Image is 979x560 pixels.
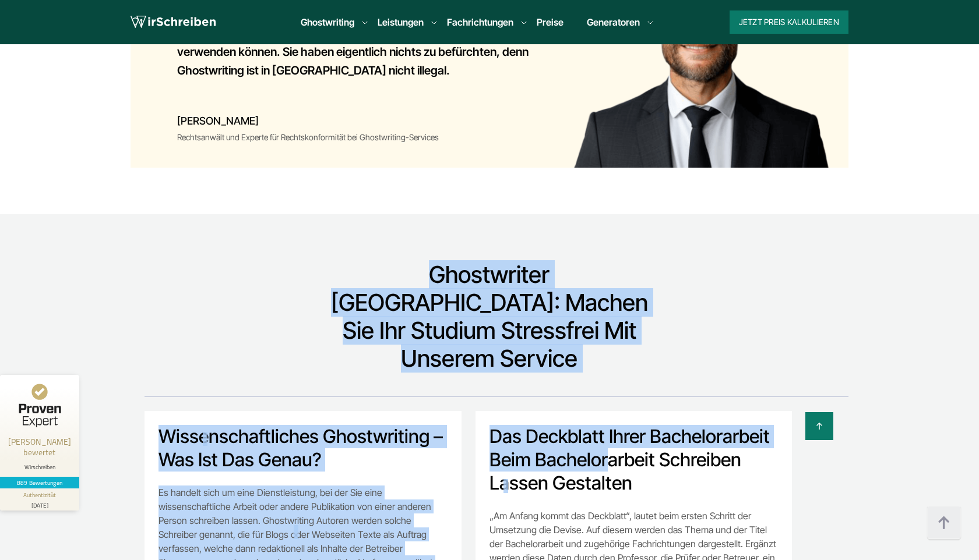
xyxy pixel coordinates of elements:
[317,261,661,373] h2: Ghostwriter [GEOGRAPHIC_DATA]: Machen Sie Ihr Studium stressfrei mit unserem Service
[447,15,513,29] a: Fachrichtungen
[159,425,448,472] h2: Wissenschaftliches Ghostwriting – Was ist das genau?
[587,15,640,29] a: Generatoren
[23,491,57,499] div: Authentizität
[537,16,564,28] a: Preise
[301,15,354,29] a: Ghostwriting
[177,130,439,168] div: Rechtsanwält und Experte für Rechtskonformität bei Ghostwriting-Services
[378,15,424,29] a: Leistungen
[730,10,848,34] button: Jetzt Preis kalkulieren
[177,112,439,130] div: [PERSON_NAME]
[5,463,75,471] div: Wirschreiben
[927,506,962,541] img: button top
[131,13,216,31] img: logo wirschreiben
[490,425,779,495] h2: Das Deckblatt Ihrer Bachelorarbeit beim Bachelorarbeit schreiben lassen gestalten
[5,499,75,508] div: [DATE]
